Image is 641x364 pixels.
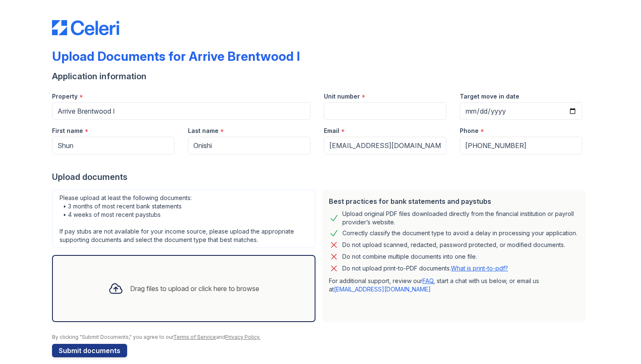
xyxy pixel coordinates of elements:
div: By clicking "Submit Documents," you agree to our and [52,334,589,341]
a: Privacy Policy. [225,334,261,340]
label: Unit number [324,92,360,101]
div: Upload Documents for Arrive Brentwood I [52,49,300,64]
button: Submit documents [52,344,127,357]
div: Upload original PDF files downloaded directly from the financial institution or payroll provider’... [342,210,579,226]
div: Drag files to upload or click here to browse [130,283,259,294]
div: Do not combine multiple documents into one file. [342,252,477,262]
div: Please upload at least the following documents: • 3 months of most recent bank statements • 4 wee... [52,190,315,248]
label: Last name [188,127,219,135]
label: Property [52,92,78,101]
label: Phone [460,127,479,135]
a: FAQ [422,277,433,284]
img: CE_Logo_Blue-a8612792a0a2168367f1c8372b55b34899dd931a85d93a1a3d3e32e68fde9ad4.png [52,20,119,35]
div: Best practices for bank statements and paystubs [329,196,579,206]
a: Terms of Service [173,334,216,340]
div: Correctly classify the document type to avoid a delay in processing your application. [342,228,577,238]
label: Email [324,127,339,135]
div: Do not upload scanned, redacted, password protected, or modified documents. [342,240,565,250]
label: Target move in date [460,92,519,101]
div: Application information [52,70,589,82]
p: Do not upload print-to-PDF documents. [342,264,508,273]
a: [EMAIL_ADDRESS][DOMAIN_NAME] [334,286,431,293]
a: What is print-to-pdf? [451,265,508,272]
label: First name [52,127,83,135]
p: For additional support, review our , start a chat with us below, or email us at [329,277,579,294]
div: Upload documents [52,171,589,183]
